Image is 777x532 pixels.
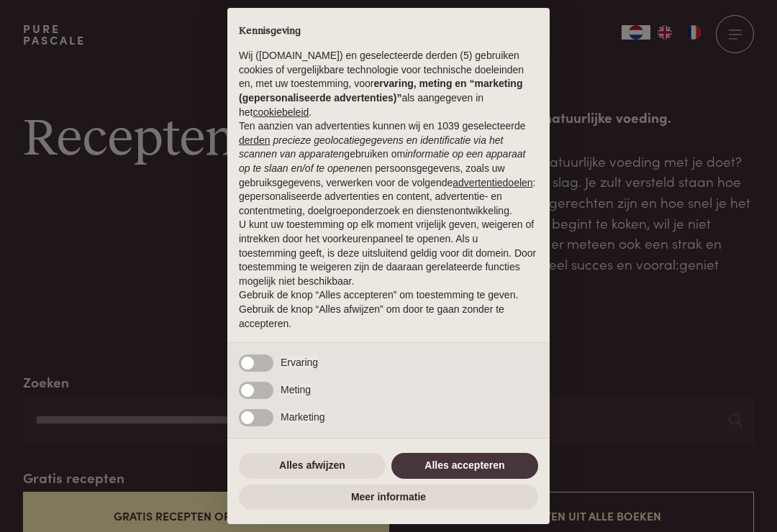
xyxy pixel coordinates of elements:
[391,453,538,479] button: Alles accepteren
[281,357,318,368] span: Ervaring
[239,148,526,174] em: informatie op een apparaat op te slaan en/of te openen
[281,411,324,423] span: Marketing
[239,218,538,288] p: U kunt uw toestemming op elk moment vrijelijk geven, weigeren of intrekken door het voorkeurenpan...
[281,384,311,395] span: Meting
[239,119,538,218] p: Ten aanzien van advertenties kunnen wij en 1039 geselecteerde gebruiken om en persoonsgegevens, z...
[239,134,271,148] button: derden
[239,49,538,119] p: Wij ([DOMAIN_NAME]) en geselecteerde derden (5) gebruiken cookies of vergelijkbare technologie vo...
[239,78,522,104] strong: ervaring, meting en “marketing (gepersonaliseerde advertenties)”
[239,485,538,510] button: Meer informatie
[253,106,309,118] a: cookiebeleid
[239,453,386,479] button: Alles afwijzen
[239,25,538,38] h2: Kennisgeving
[453,176,532,191] button: advertentiedoelen
[239,288,538,331] p: Gebruik de knop “Alles accepteren” om toestemming te geven. Gebruik de knop “Alles afwijzen” om d...
[239,134,503,160] em: precieze geolocatiegegevens en identificatie via het scannen van apparaten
